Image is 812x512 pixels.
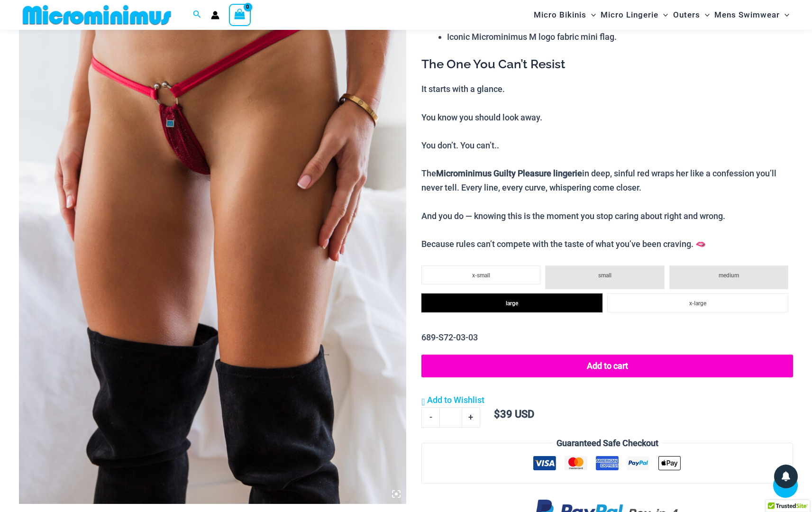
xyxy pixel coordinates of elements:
[530,1,793,28] nav: Site Navigation
[436,168,582,178] b: Microminimus Guilty Pleasure lingerie
[545,265,664,289] li: small
[421,293,602,312] li: large
[211,11,219,19] a: Account icon link
[421,407,439,427] a: -
[421,82,793,251] p: It starts with a glance. You know you should look away. You don’t. You can’t.. The in deep, sinfu...
[421,56,793,73] h3: The One You Can’t Resist
[421,393,484,407] a: Add to Wishlist
[439,407,462,427] input: Product quantity
[19,4,175,26] img: MM SHOP LOGO FLAT
[494,408,500,420] span: $
[472,272,490,279] span: x-small
[421,265,540,284] li: x-small
[586,3,596,27] span: Menu Toggle
[673,3,700,27] span: Outers
[689,300,706,307] span: x-large
[421,330,793,345] p: 689-S72-03-03
[780,3,789,27] span: Menu Toggle
[712,3,792,27] a: Mens SwimwearMenu ToggleMenu Toggle
[421,355,793,377] button: Add to cart
[531,3,598,27] a: Micro BikinisMenu ToggleMenu Toggle
[427,395,484,405] span: Add to Wishlist
[229,4,251,26] a: View Shopping Cart, empty
[447,30,793,44] li: Iconic Microminimus M logo fabric mini flag.
[553,436,662,450] legend: Guaranteed Safe Checkout
[494,408,534,420] bdi: 39 USD
[700,3,710,27] span: Menu Toggle
[193,9,201,21] a: Search icon link
[669,265,788,289] li: medium
[671,3,712,27] a: OutersMenu ToggleMenu Toggle
[462,407,480,427] a: +
[719,272,739,279] span: medium
[601,3,658,27] span: Micro Lingerie
[607,293,788,312] li: x-large
[714,3,780,27] span: Mens Swimwear
[534,3,586,27] span: Micro Bikinis
[506,300,518,307] span: large
[598,3,670,27] a: Micro LingerieMenu ToggleMenu Toggle
[598,272,611,279] span: small
[658,3,668,27] span: Menu Toggle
